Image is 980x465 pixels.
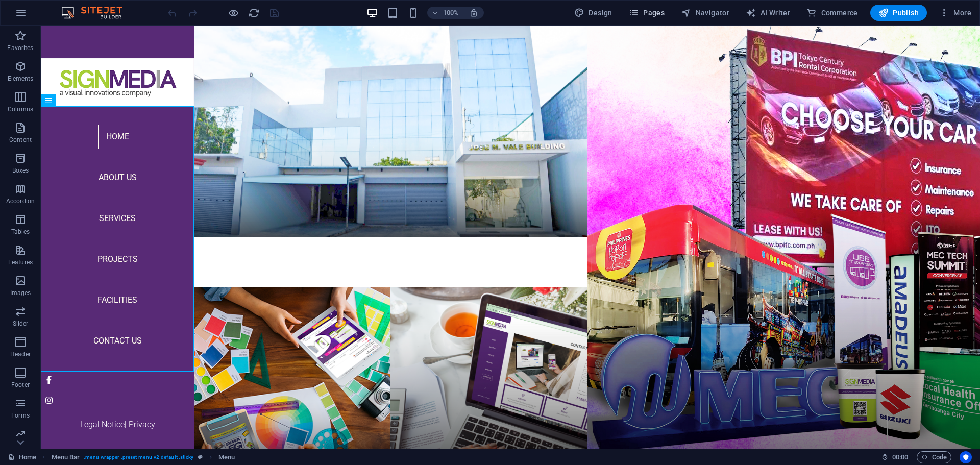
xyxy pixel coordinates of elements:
[892,451,908,463] span: 00 00
[11,411,30,420] p: Forms
[806,8,858,18] span: Commerce
[8,105,33,113] p: Columns
[469,8,478,17] i: On resize automatically adjust zoom level to fit chosen device.
[960,451,972,463] button: Usercentrics
[248,7,260,19] button: reload
[13,320,29,328] p: Slider
[52,451,235,463] nav: breadcrumb
[570,5,617,21] div: Design (Ctrl+Alt+Y)
[921,451,947,463] span: Code
[917,451,951,463] button: Code
[10,289,31,297] p: Images
[153,197,546,277] a: AboutSIGNMEDIA
[625,5,669,21] button: Pages
[59,7,135,19] img: Editor Logo
[52,451,80,463] span: Click to select. Double-click to edit
[881,451,909,463] h6: Session time
[746,8,790,18] span: AI Writer
[12,166,29,175] p: Boxes
[11,228,30,236] p: Tables
[574,8,612,18] span: Design
[802,5,862,21] button: Commerce
[84,451,193,463] span: . menu-wrapper .preset-menu-v2-default .sticky
[935,5,975,21] button: More
[870,5,927,21] button: Publish
[7,44,33,52] p: Favorites
[899,453,901,461] span: :
[8,75,34,83] p: Elements
[10,350,31,358] p: Header
[248,7,260,19] i: Reload page
[8,451,36,463] a: Click to cancel selection. Double-click to open Pages
[939,8,971,18] span: More
[198,454,203,460] i: This element is a customizable preset
[11,381,30,389] p: Footer
[677,5,733,21] button: Navigator
[9,136,32,144] p: Content
[227,7,239,19] button: Click here to leave preview mode and continue editing
[742,5,794,21] button: AI Writer
[8,258,33,266] p: Features
[570,5,617,21] button: Design
[681,8,729,18] span: Navigator
[427,7,463,19] button: 100%
[629,8,665,18] span: Pages
[6,197,35,205] p: Accordion
[443,7,459,19] h6: 100%
[218,451,235,463] span: Click to select. Double-click to edit
[878,8,919,18] span: Publish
